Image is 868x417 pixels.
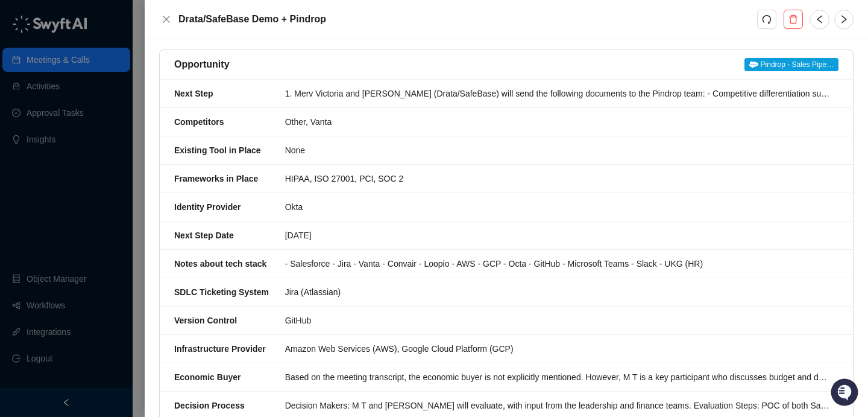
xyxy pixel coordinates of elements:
div: Decision Makers: M T and [PERSON_NAME] will evaluate, with input from the leadership and finance ... [285,399,831,412]
h5: Drata/SafeBase Demo + Pindrop [178,12,757,27]
span: Pylon [120,199,146,208]
div: [DATE] [285,229,831,242]
div: - Salesforce - Jira - Vanta - Convair - Loopio - AWS - GCP - Octa - GitHub - Microsoft Teams - Sl... [285,257,831,270]
p: Welcome 👋 [12,48,219,68]
a: Pindrop - Sales Pipe… [744,57,838,72]
strong: Next Step Date [174,231,234,240]
span: delete [788,14,798,24]
a: 📚Docs [7,164,49,186]
div: 📶 [54,170,64,180]
span: Pindrop - Sales Pipe… [744,58,838,71]
strong: Infrastructure Provider [174,344,266,354]
div: 1. Merv Victoria and [PERSON_NAME] (Drata/SafeBase) will send the following documents to the Pind... [285,87,831,100]
span: redo [762,14,772,24]
div: Other, Vanta [285,115,831,129]
button: Close [159,12,174,27]
div: Start new chat [41,109,198,121]
span: right [839,14,849,24]
strong: Next Step [174,89,213,98]
div: 📚 [12,170,22,180]
strong: Competitors [174,117,224,127]
div: None [285,144,831,157]
h2: How can we help? [12,68,219,87]
iframe: Open customer support [829,377,862,410]
div: Amazon Web Services (AWS), Google Cloud Platform (GCP) [285,342,831,355]
strong: Notes about tech stack [174,259,266,269]
span: Status [66,169,93,181]
strong: SDLC Ticketing System [174,287,269,297]
strong: Economic Buyer [174,372,241,382]
strong: Identity Provider [174,202,241,212]
strong: Frameworks in Place [174,174,258,183]
span: left [815,14,825,24]
div: HIPAA, ISO 27001, PCI, SOC 2 [285,172,831,185]
strong: Existing Tool in Place [174,145,261,155]
a: Powered byPylon [85,198,146,208]
div: We're available if you need us! [41,121,153,131]
div: Okta [285,200,831,214]
strong: Version Control [174,316,237,325]
h5: Opportunity [174,57,230,72]
span: Docs [24,169,45,181]
div: Based on the meeting transcript, the economic buyer is not explicitly mentioned. However, M T is ... [285,371,831,384]
span: close [162,14,171,24]
strong: Decision Process [174,401,245,410]
img: 5124521997842_fc6d7dfcefe973c2e489_88.png [12,109,34,131]
div: Jira (Atlassian) [285,285,831,299]
img: Swyft AI [12,12,36,36]
button: Start new chat [205,113,219,127]
div: GitHub [285,314,831,327]
a: 📶Status [49,164,98,186]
